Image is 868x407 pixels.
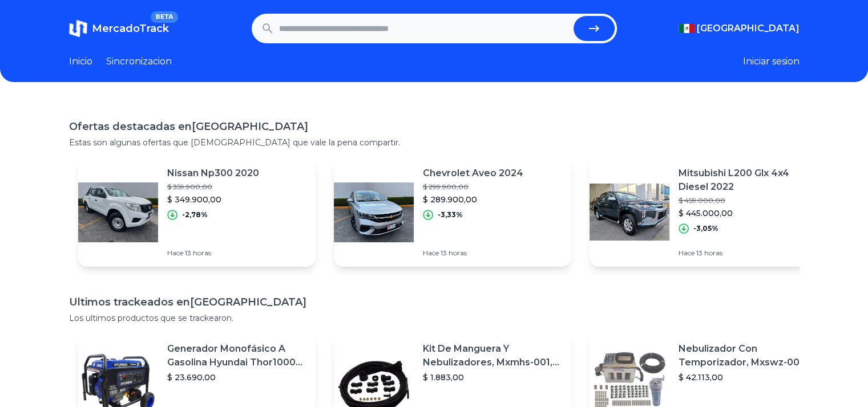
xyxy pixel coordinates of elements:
span: BETA [151,11,177,23]
img: Featured image [590,172,669,252]
p: $ 23.690,00 [167,372,306,383]
a: Featured imageMitsubishi L200 Glx 4x4 Diesel 2022$ 459.000,00$ 445.000,00-3,05%Hace 13 horas [590,157,827,267]
a: Featured imageNissan Np300 2020$ 359.900,00$ 349.900,00-2,78%Hace 13 horas [78,157,316,267]
p: Nebulizador Con Temporizador, Mxswz-009, 50m, 40 Boquillas [679,342,818,369]
img: MercadoTrack [69,19,87,38]
h1: Ultimos trackeados en [GEOGRAPHIC_DATA] [69,294,800,310]
p: $ 1.883,00 [423,372,562,383]
p: Estas son algunas ofertas que [DEMOGRAPHIC_DATA] que vale la pena compartir. [69,137,800,148]
p: Generador Monofásico A Gasolina Hyundai Thor10000 P 11.5 Kw [167,342,306,369]
img: Featured image [78,172,158,252]
img: Mexico [679,24,695,33]
p: $ 349.900,00 [167,194,259,205]
button: Iniciar sesion [743,55,800,68]
p: -2,78% [182,210,208,219]
p: Hace 13 horas [167,249,259,258]
p: $ 459.000,00 [679,196,818,205]
p: -3,33% [438,210,463,219]
p: $ 359.900,00 [167,182,259,192]
p: Los ultimos productos que se trackearon. [69,312,800,324]
p: $ 299.900,00 [423,182,523,192]
p: Hace 13 horas [423,249,523,258]
a: Inicio [69,55,92,68]
p: $ 445.000,00 [679,207,818,219]
span: [GEOGRAPHIC_DATA] [697,22,800,35]
p: Chevrolet Aveo 2024 [423,166,523,180]
span: MercadoTrack [92,22,169,35]
a: Featured imageChevrolet Aveo 2024$ 299.900,00$ 289.900,00-3,33%Hace 13 horas [334,157,571,267]
p: $ 289.900,00 [423,194,523,205]
a: MercadoTrackBETA [69,19,169,38]
button: [GEOGRAPHIC_DATA] [679,22,800,35]
p: $ 42.113,00 [679,372,818,383]
p: Kit De Manguera Y Nebulizadores, Mxmhs-001, 6m, 6 Tees, 8 Bo [423,342,562,369]
img: Featured image [334,172,414,252]
p: Hace 13 horas [679,249,818,258]
a: Sincronizacion [106,55,172,68]
p: -3,05% [693,224,718,233]
h1: Ofertas destacadas en [GEOGRAPHIC_DATA] [69,119,800,135]
p: Nissan Np300 2020 [167,166,259,180]
p: Mitsubishi L200 Glx 4x4 Diesel 2022 [679,166,818,194]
